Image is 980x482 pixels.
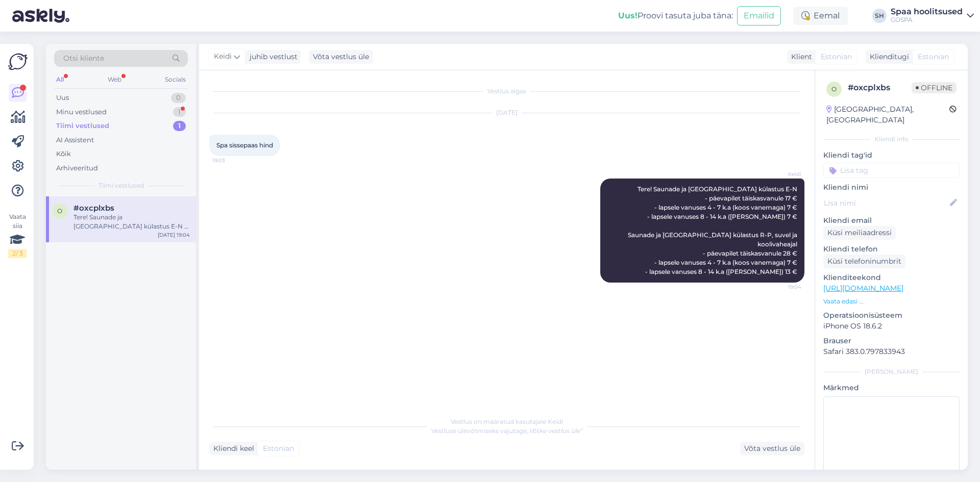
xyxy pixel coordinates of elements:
[209,108,804,117] div: [DATE]
[737,6,781,26] button: Emailid
[212,157,251,164] span: 19:03
[158,231,190,239] div: [DATE] 19:04
[823,226,896,240] div: Küsi meiliaadressi
[57,207,62,215] span: o
[823,135,960,144] div: Kliendi info
[848,82,912,94] div: # oxcplxbs
[823,163,960,178] input: Lisa tag
[872,9,887,23] div: SH
[8,249,27,258] div: 2 / 3
[891,16,963,24] div: GOSPA
[891,8,974,24] a: Spaa hoolitsusedGOSPA
[740,442,804,455] div: Võta vestlus üle
[918,52,949,62] span: Estonian
[63,53,104,64] span: Otsi kliente
[866,52,909,62] div: Klienditugi
[628,185,799,275] span: Tere! Saunade ja [GEOGRAPHIC_DATA] külastus E-N - päevapilet täiskasvanule 17 € - lapsele vanuses...
[823,297,960,306] p: Vaata edasi ...
[263,443,294,454] span: Estonian
[826,104,949,125] div: [GEOGRAPHIC_DATA], [GEOGRAPHIC_DATA]
[8,52,28,71] img: Askly Logo
[173,107,186,117] div: 1
[209,443,254,454] div: Kliendi keel
[823,321,960,332] p: iPhone OS 18.6.2
[823,383,960,393] p: Märkmed
[54,73,66,86] div: All
[56,163,98,173] div: Arhiveeritud
[246,52,298,62] div: juhib vestlust
[99,181,144,190] span: Tiimi vestlused
[56,135,94,145] div: AI Assistent
[823,272,960,283] p: Klienditeekond
[821,52,852,62] span: Estonian
[763,283,801,291] span: 19:04
[823,182,960,193] p: Kliendi nimi
[831,85,837,93] span: o
[618,10,733,22] div: Proovi tasuta juba täna:
[823,150,960,161] p: Kliendi tag'id
[173,121,186,131] div: 1
[823,284,903,293] a: [URL][DOMAIN_NAME]
[793,7,848,25] div: Eemal
[56,149,71,159] div: Kõik
[912,82,957,93] span: Offline
[309,50,373,64] div: Võta vestlus üle
[214,51,232,62] span: Keidi
[823,346,960,357] p: Safari 383.0.797833943
[787,52,812,62] div: Klient
[431,427,583,435] span: Vestluse ülevõtmiseks vajutage
[8,212,27,258] div: Vaata siia
[171,93,186,103] div: 0
[56,93,69,103] div: Uus
[823,255,905,268] div: Küsi telefoninumbrit
[163,73,188,86] div: Socials
[106,73,124,86] div: Web
[73,213,190,231] div: Tere! Saunade ja [GEOGRAPHIC_DATA] külastus E-N - päevapilet täiskasvanule 17 € - lapsele vanuses...
[763,170,801,178] span: Keidi
[451,418,563,425] span: Vestlus on määratud kasutajale Keidi
[824,197,948,209] input: Lisa nimi
[823,367,960,376] div: [PERSON_NAME]
[527,427,583,435] i: „Võtke vestlus üle”
[823,215,960,226] p: Kliendi email
[216,141,273,149] span: Spa sissepaas hind
[56,121,109,131] div: Tiimi vestlused
[56,107,107,117] div: Minu vestlused
[618,11,638,20] b: Uus!
[823,310,960,321] p: Operatsioonisüsteem
[823,244,960,255] p: Kliendi telefon
[209,87,804,96] div: Vestlus algas
[73,204,114,213] span: #oxcplxbs
[823,336,960,346] p: Brauser
[891,8,963,16] div: Spaa hoolitsused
